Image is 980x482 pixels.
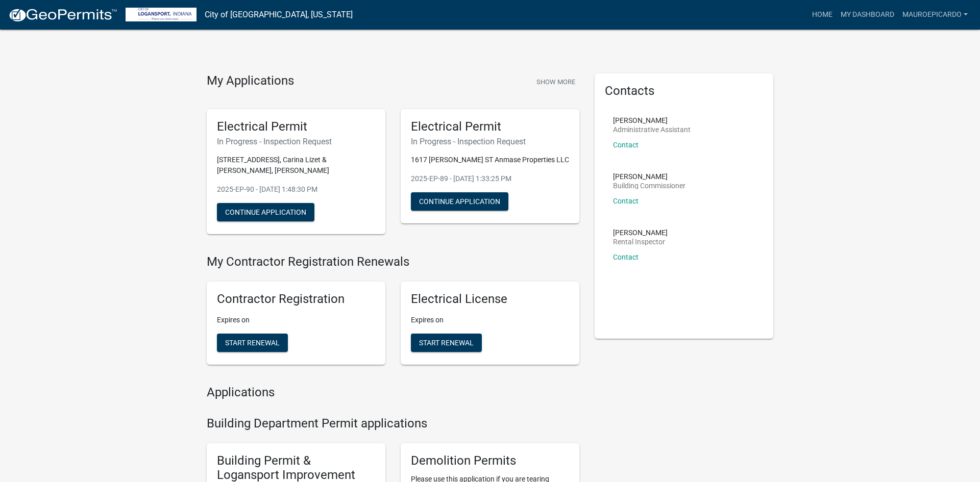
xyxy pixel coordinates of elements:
h5: Electrical Permit [217,119,375,134]
h4: Building Department Permit applications [207,416,579,431]
p: Rental Inspector [613,238,668,245]
button: Start Renewal [411,334,482,352]
p: Expires on [411,315,569,325]
span: Start Renewal [419,339,474,347]
a: Home [808,5,837,24]
p: Expires on [217,315,375,325]
h4: My Applications [207,73,294,89]
button: Start Renewal [217,334,288,352]
h6: In Progress - Inspection Request [411,137,569,146]
h4: Applications [207,385,579,400]
h5: Electrical License [411,292,569,307]
h5: Contacts [605,84,763,98]
h5: Electrical Permit [411,119,569,134]
p: 2025-EP-89 - [DATE] 1:33:25 PM [411,173,569,184]
h6: In Progress - Inspection Request [217,137,375,146]
p: [STREET_ADDRESS], Carina Lizet & [PERSON_NAME], [PERSON_NAME] [217,155,375,176]
p: 2025-EP-90 - [DATE] 1:48:30 PM [217,184,375,195]
a: City of [GEOGRAPHIC_DATA], [US_STATE] [205,6,353,23]
span: Start Renewal [225,339,280,347]
p: Administrative Assistant [613,126,691,133]
a: My Dashboard [837,5,898,24]
wm-registration-list-section: My Contractor Registration Renewals [207,255,579,373]
button: Show More [532,73,579,90]
p: 1617 [PERSON_NAME] ST Anmase Properties LLC [411,155,569,165]
a: Contact [613,197,639,205]
h4: My Contractor Registration Renewals [207,255,579,269]
a: Contact [613,253,639,261]
a: Contact [613,141,639,149]
h5: Contractor Registration [217,292,375,307]
p: [PERSON_NAME] [613,173,685,180]
p: [PERSON_NAME] [613,229,668,236]
img: City of Logansport, Indiana [126,8,197,21]
p: [PERSON_NAME] [613,117,691,124]
a: mauroepicardo [898,5,972,24]
button: Continue Application [217,203,314,221]
button: Continue Application [411,192,508,211]
p: Building Commissioner [613,182,685,189]
h5: Demolition Permits [411,453,569,468]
